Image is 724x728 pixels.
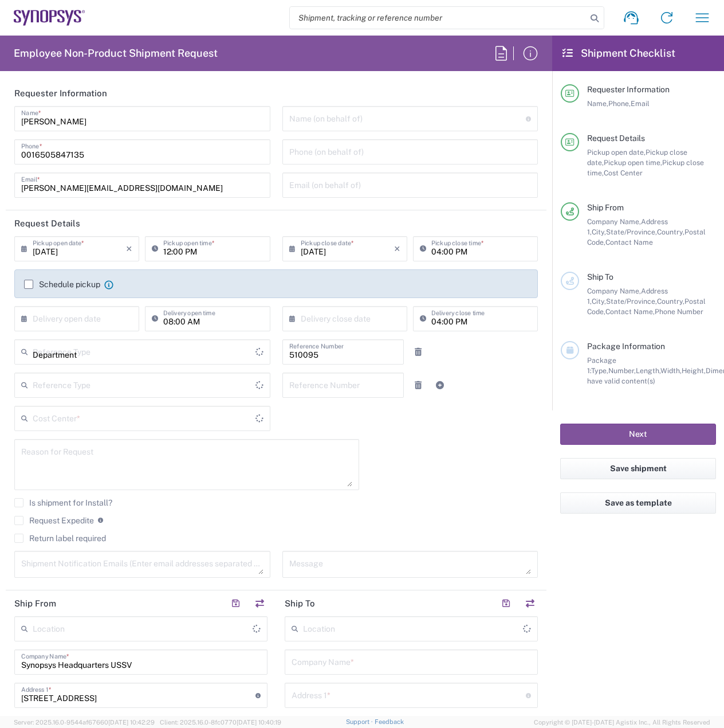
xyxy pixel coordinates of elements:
[560,424,716,445] button: Next
[604,169,643,177] span: Cost Center
[605,307,655,316] span: Contact Name,
[410,377,426,393] a: Remove Reference
[587,99,608,108] span: Name,
[682,366,706,375] span: Height,
[592,297,606,306] span: City,
[608,99,631,108] span: Phone,
[126,240,132,258] i: ×
[285,598,315,609] h2: Ship To
[657,228,684,236] span: Country,
[432,377,448,393] a: Add Reference
[394,240,400,258] i: ×
[562,46,675,60] h2: Shipment Checklist
[587,203,624,212] span: Ship From
[560,458,716,479] button: Save shipment
[655,307,703,316] span: Phone Number
[606,297,657,306] span: State/Province,
[631,99,650,108] span: Email
[636,366,660,375] span: Length,
[657,297,684,306] span: Country,
[346,718,375,725] a: Support
[587,217,641,226] span: Company Name,
[605,238,653,246] span: Contact Name
[108,719,155,726] span: [DATE] 10:42:29
[587,342,665,351] span: Package Information
[587,287,641,295] span: Company Name,
[290,7,587,29] input: Shipment, tracking or reference number
[587,134,645,143] span: Request Details
[560,492,716,514] button: Save as template
[14,498,112,507] label: Is shipment for Install?
[14,598,56,609] h2: Ship From
[604,158,662,167] span: Pickup open time,
[160,719,281,726] span: Client: 2025.16.0-8fc0770
[534,717,710,727] span: Copyright © [DATE]-[DATE] Agistix Inc., All Rights Reserved
[591,366,608,375] span: Type,
[14,516,94,525] label: Request Expedite
[24,280,100,289] label: Schedule pickup
[660,366,682,375] span: Width,
[587,148,646,156] span: Pickup open date,
[14,218,80,229] h2: Request Details
[587,85,670,94] span: Requester Information
[375,718,404,725] a: Feedback
[14,719,155,726] span: Server: 2025.16.0-9544af67660
[410,344,426,360] a: Remove Reference
[608,366,636,375] span: Number,
[14,88,107,99] h2: Requester Information
[587,356,616,375] span: Package 1:
[592,228,606,236] span: City,
[606,228,657,236] span: State/Province,
[587,272,613,281] span: Ship To
[14,534,106,543] label: Return label required
[237,719,281,726] span: [DATE] 10:40:19
[14,46,218,60] h2: Employee Non-Product Shipment Request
